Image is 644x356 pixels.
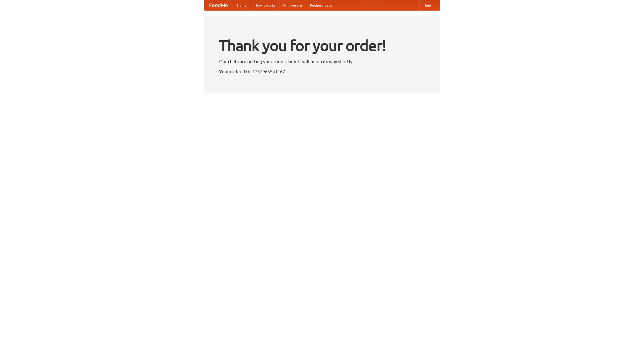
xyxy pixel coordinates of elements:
a: Help [419,0,435,10]
a: How it works [251,0,279,10]
a: FoodMe [204,0,233,10]
p: Our chefs are getting your food ready. It will be on its way shortly. [219,58,425,65]
a: Home [233,0,251,10]
p: Your order ID is 1757963541167. [219,68,425,75]
a: Recipe videos [306,0,336,10]
h1: Thank you for your order! [219,33,425,58]
a: Who we are [279,0,306,10]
